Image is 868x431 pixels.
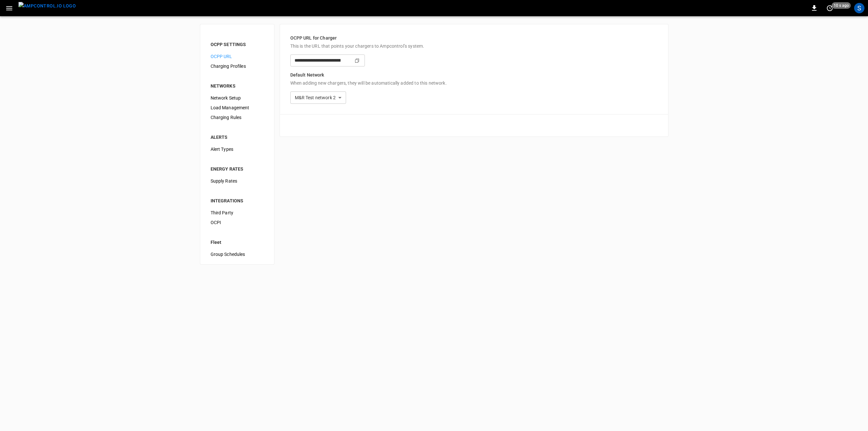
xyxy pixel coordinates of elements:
[211,198,264,204] div: INTEGRATIONS
[211,239,264,245] div: Fleet
[211,134,264,140] div: ALERTS
[205,218,269,227] div: OCPI
[211,146,264,153] span: Alert Types
[211,219,264,226] span: OCPI
[290,91,346,104] div: M&R Test network 2
[18,2,76,10] img: ampcontrol.io logo
[290,35,658,42] p: OCPP URL for Charger
[354,57,361,64] div: copy
[211,251,264,258] span: Group Schedules
[205,249,269,259] div: Group Schedules
[832,2,851,9] span: 10 s ago
[211,53,264,60] span: OCPP URL
[211,210,264,216] span: Third Party
[211,178,264,185] span: Supply Rates
[205,208,269,218] div: Third Party
[290,80,658,86] p: When adding new chargers, they will be automatically added to this network.
[211,104,264,111] span: Load Management
[290,43,658,49] p: This is the URL that points your chargers to Ampcontrol’s system.
[205,61,269,71] div: Charging Profiles
[211,114,264,121] span: Charging Rules
[211,95,264,102] span: Network Setup
[205,113,269,122] div: Charging Rules
[205,176,269,186] div: Supply Rates
[205,103,269,113] div: Load Management
[211,63,264,70] span: Charging Profiles
[211,83,264,89] div: NETWORKS
[205,144,269,154] div: Alert Types
[211,41,264,48] div: OCPP SETTINGS
[825,3,835,13] button: set refresh interval
[854,3,864,13] div: profile-icon
[205,52,269,61] div: OCPP URL
[211,166,264,172] div: ENERGY RATES
[205,93,269,103] div: Network Setup
[290,66,658,78] p: Default Network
